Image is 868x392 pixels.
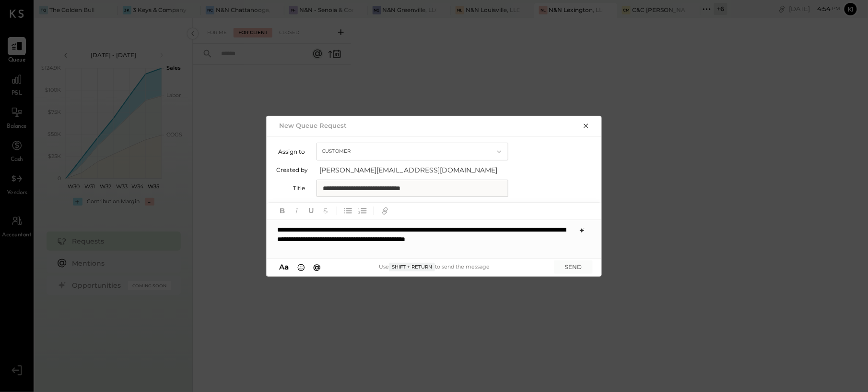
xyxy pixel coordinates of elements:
[311,262,324,272] button: @
[356,205,369,217] button: Ordered List
[317,143,508,160] button: Customer
[305,205,317,217] button: Underline
[342,205,354,217] button: Unordered List
[324,263,545,271] div: Use to send the message
[379,205,391,217] button: Add URL
[276,262,292,272] button: Aa
[291,205,303,217] button: Italic
[276,148,305,155] label: Assign to
[276,205,289,217] button: Bold
[276,184,305,192] label: Title
[319,165,511,175] span: [PERSON_NAME][EMAIL_ADDRESS][DOMAIN_NAME]
[389,263,435,271] span: Shift + Return
[279,122,347,129] h2: New Queue Request
[314,262,321,271] span: @
[554,260,593,273] button: SEND
[276,166,308,173] label: Created by
[284,262,289,271] span: a
[319,205,332,217] button: Strikethrough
